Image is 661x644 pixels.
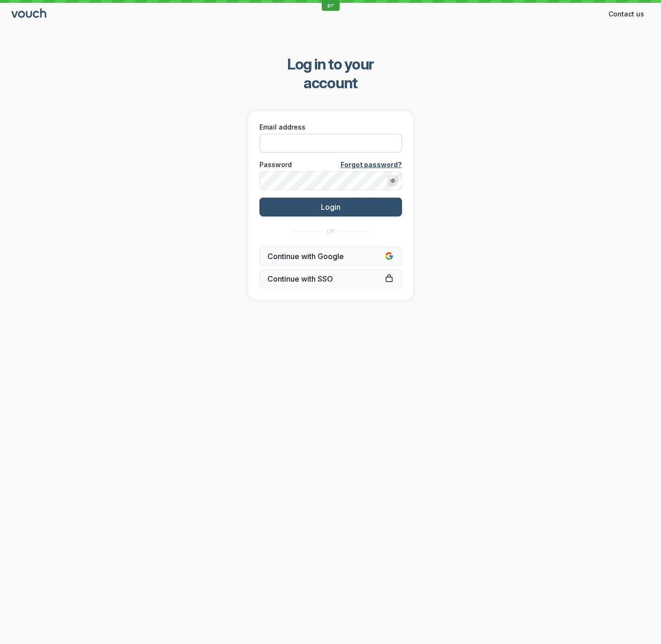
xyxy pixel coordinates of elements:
[321,202,341,212] span: Login
[259,247,402,266] button: Continue with Google
[603,7,650,22] button: Contact us
[267,274,394,284] span: Continue with SSO
[267,252,394,261] span: Continue with Google
[259,123,305,132] span: Email address
[387,175,398,186] button: Show password
[327,228,335,235] span: OR
[11,10,48,18] a: Go to sign in
[260,55,401,92] span: Log in to your account
[341,160,402,169] a: Forgot password?
[259,269,402,288] a: Continue with SSO
[259,198,402,216] button: Login
[259,160,292,169] span: Password
[608,9,644,19] span: Contact us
